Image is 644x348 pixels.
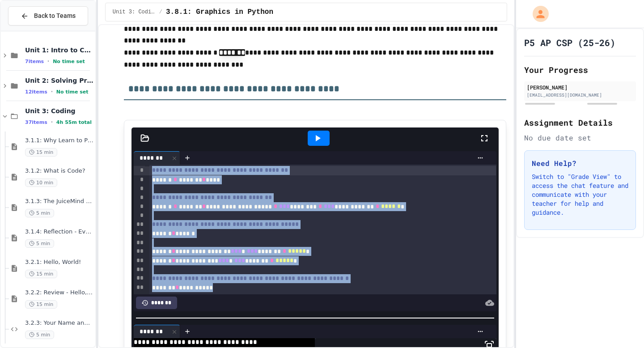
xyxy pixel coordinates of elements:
span: 15 min [25,270,57,278]
span: 3.1.3: The JuiceMind IDE [25,198,93,205]
div: [EMAIL_ADDRESS][DOMAIN_NAME] [527,92,633,98]
h1: P5 AP CSP (25-26) [524,36,615,49]
span: 3.2.1: Hello, World! [25,259,93,266]
span: / [159,8,162,16]
span: 12 items [25,89,47,95]
h2: Assignment Details [524,116,636,129]
span: Unit 1: Intro to Computer Science [25,46,93,54]
div: My Account [523,4,551,24]
span: 10 min [25,178,57,187]
span: Back to Teams [34,11,76,21]
span: No time set [56,89,89,95]
h2: Your Progress [524,64,636,76]
span: 37 items [25,119,47,125]
span: Unit 3: Coding [25,107,93,115]
div: [PERSON_NAME] [527,83,633,91]
p: Switch to "Grade View" to access the chat feature and communicate with your teacher for help and ... [532,172,628,217]
span: 15 min [25,300,57,309]
span: 5 min [25,239,54,248]
h3: Need Help? [532,158,628,169]
span: No time set [53,59,85,64]
span: 4h 55m total [56,119,92,125]
span: 3.1.1: Why Learn to Program? [25,137,93,144]
span: 3.8.1: Graphics in Python [166,7,273,17]
span: • [51,119,53,126]
span: 3.2.2: Review - Hello, World! [25,289,93,297]
span: Unit 3: Coding [113,8,156,16]
span: 15 min [25,148,57,157]
span: 5 min [25,331,54,339]
span: 3.1.4: Reflection - Evolving Technology [25,228,93,236]
span: Unit 2: Solving Problems in Computer Science [25,76,93,85]
span: • [51,88,53,95]
span: 7 items [25,59,44,64]
span: 3.2.3: Your Name and Favorite Movie [25,319,93,327]
span: • [47,58,49,65]
span: 5 min [25,209,54,217]
button: Back to Teams [8,6,88,25]
div: No due date set [524,132,636,143]
span: 3.1.2: What is Code? [25,167,93,175]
